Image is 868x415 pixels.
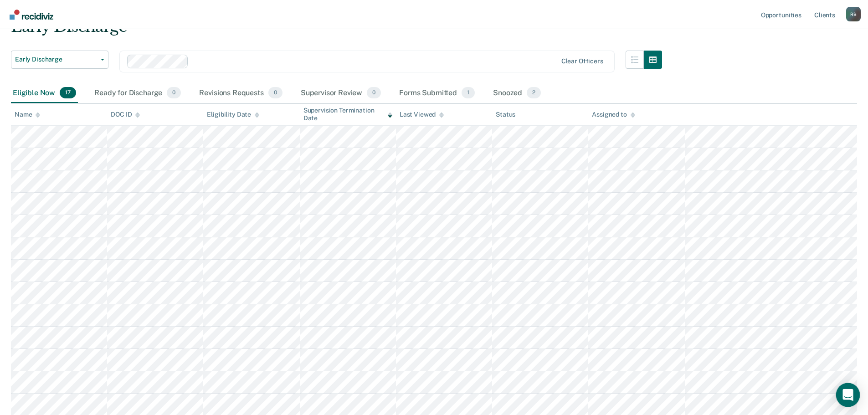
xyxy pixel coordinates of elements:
[167,87,181,99] span: 0
[846,7,861,21] div: R B
[197,83,284,103] div: Revisions Requests0
[491,83,543,103] div: Snoozed2
[496,111,515,118] div: Status
[11,51,108,69] button: Early Discharge
[11,83,78,103] div: Eligible Now17
[207,111,259,118] div: Eligibility Date
[592,111,635,118] div: Assigned to
[15,111,40,118] div: Name
[268,87,282,99] span: 0
[10,10,53,20] img: Recidiviz
[462,87,475,99] span: 1
[15,56,97,63] span: Early Discharge
[527,87,541,99] span: 2
[299,83,383,103] div: Supervisor Review0
[11,17,662,43] div: Early Discharge
[92,83,183,103] div: Ready for Discharge0
[846,7,861,21] button: Profile dropdown button
[836,383,860,407] div: Open Intercom Messenger
[111,111,140,118] div: DOC ID
[303,107,392,122] div: Supervision Termination Date
[400,111,444,118] div: Last Viewed
[561,57,603,65] div: Clear officers
[367,87,381,99] span: 0
[60,87,76,99] span: 17
[397,83,477,103] div: Forms Submitted1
